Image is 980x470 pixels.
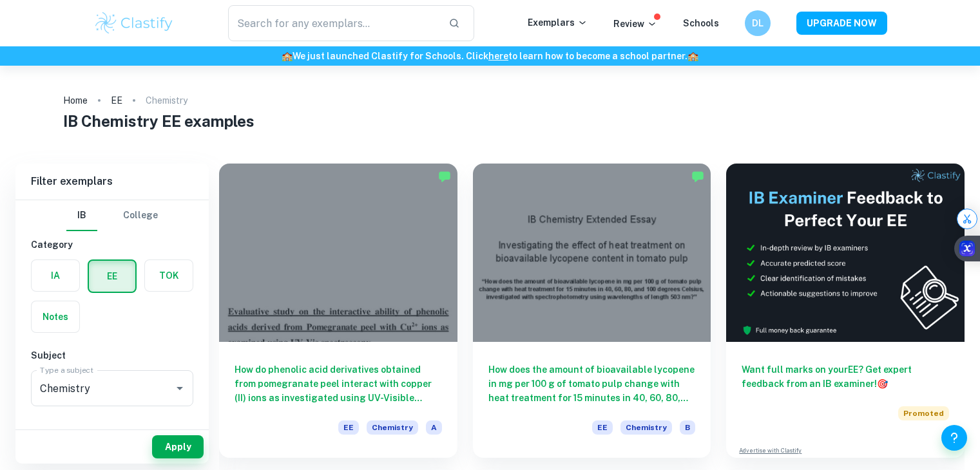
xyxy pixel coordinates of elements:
[66,200,97,231] button: IB
[691,170,704,183] img: Marked
[796,12,887,35] button: UPGRADE NOW
[488,362,696,405] h6: How does the amount of bioavailable lycopene in mg per 100 g of tomato pulp change with heat trea...
[687,51,698,61] span: 🏫
[680,420,695,435] span: B
[941,425,967,451] button: Help and Feedback
[528,15,588,30] p: Exemplars
[152,435,204,458] button: Apply
[620,420,672,435] span: Chemistry
[93,10,175,36] img: Clastify logo
[488,51,508,61] a: here
[592,420,613,435] span: EE
[31,238,193,252] h6: Category
[40,364,93,375] label: Type a subject
[145,260,193,291] button: TOK
[367,420,418,435] span: Chemistry
[32,260,79,291] button: IA
[219,164,457,458] a: How do phenolic acid derivatives obtained from pomegranate peel interact with copper (II) ions as...
[739,446,802,455] a: Advertise with Clastify
[877,379,888,389] span: 🎯
[123,200,158,231] button: College
[32,301,79,332] button: Notes
[683,18,719,28] a: Schools
[228,5,439,41] input: Search for any exemplars...
[438,170,451,183] img: Marked
[726,164,965,458] a: Want full marks on yourEE? Get expert feedback from an IB examiner!PromotedAdvertise with Clastify
[898,406,949,420] span: Promoted
[66,200,158,231] div: Filter type choice
[426,420,442,435] span: A
[750,16,765,30] h6: DL
[111,91,122,109] a: EE
[742,362,949,391] h6: Want full marks on your EE ? Get expert feedback from an IB examiner!
[63,109,918,133] h1: IB Chemistry EE examples
[31,348,193,362] h6: Subject
[726,164,965,342] img: Thumbnail
[89,261,135,292] button: EE
[3,49,977,63] h6: We just launched Clastify for Schools. Click to learn how to become a school partner.
[63,91,88,109] a: Home
[235,362,442,405] h6: How do phenolic acid derivatives obtained from pomegranate peel interact with copper (II) ions as...
[15,164,209,200] h6: Filter exemplars
[473,164,711,458] a: How does the amount of bioavailable lycopene in mg per 100 g of tomato pulp change with heat trea...
[613,17,657,31] p: Review
[282,51,293,61] span: 🏫
[338,420,359,435] span: EE
[745,10,771,36] button: DL
[146,93,187,108] p: Chemistry
[171,379,189,397] button: Open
